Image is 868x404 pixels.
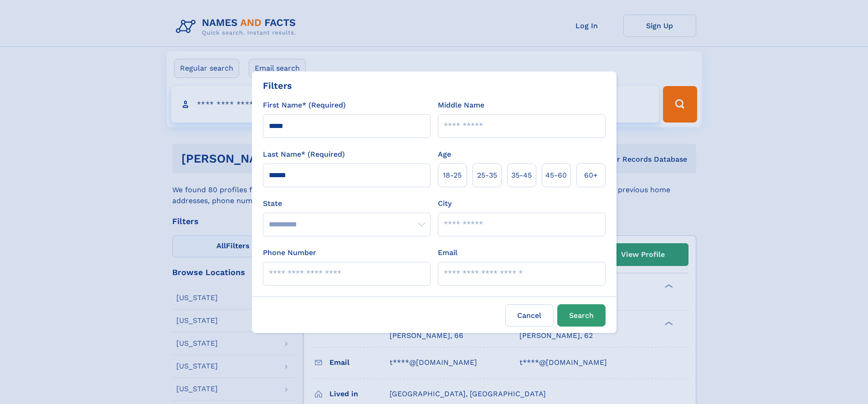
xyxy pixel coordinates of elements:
[505,304,554,327] label: Cancel
[263,198,431,209] label: State
[477,170,497,181] span: 25‑35
[438,149,451,160] label: Age
[263,100,346,111] label: First Name* (Required)
[263,247,316,258] label: Phone Number
[263,149,345,160] label: Last Name* (Required)
[438,198,452,209] label: City
[511,170,532,181] span: 35‑45
[263,79,292,92] div: Filters
[443,170,462,181] span: 18‑25
[584,170,598,181] span: 60+
[438,100,484,111] label: Middle Name
[438,247,457,258] label: Email
[545,170,567,181] span: 45‑60
[557,304,606,327] button: Search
